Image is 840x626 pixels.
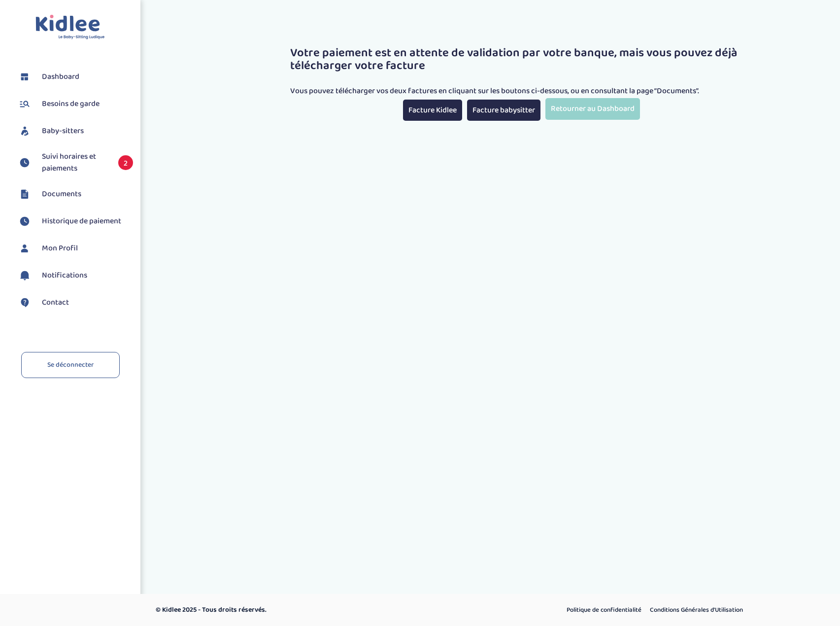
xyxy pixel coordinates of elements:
[403,100,462,121] a: Facture Kidlee
[290,85,753,97] p: Vous pouvez télécharger vos deux factures en cliquant sur les boutons ci-dessous, ou en consultan...
[42,270,87,281] span: Notifications
[563,604,645,617] a: Politique de confidentialité
[290,47,753,73] h3: Votre paiement est en attente de validation par votre banque, mais vous pouvez déjà télécharger v...
[42,188,81,200] span: Documents
[17,268,32,283] img: notification.svg
[17,241,133,256] a: Mon Profil
[42,125,84,137] span: Baby-sitters
[42,215,121,227] span: Historique de paiement
[17,70,133,84] a: Dashboard
[42,297,69,309] span: Contact
[17,241,32,256] img: profil.svg
[21,352,120,378] a: Se déconnecter
[17,268,133,283] a: Notifications
[156,605,462,615] p: © Kidlee 2025 - Tous droits réservés.
[17,187,133,202] a: Documents
[17,214,133,229] a: Historique de paiement
[17,151,133,174] a: Suivi horaires et paiements 2
[17,124,133,139] a: Baby-sitters
[17,124,32,139] img: babysitters.svg
[118,155,133,170] span: 2
[17,295,32,310] img: contact.svg
[17,187,32,202] img: documents.svg
[17,214,32,229] img: suivihoraire.svg
[17,155,32,170] img: suivihoraire.svg
[42,243,78,254] span: Mon Profil
[17,97,32,111] img: besoin.svg
[42,151,108,174] span: Suivi horaires et paiements
[467,100,540,121] a: Facture babysitter
[545,98,640,119] a: Retourner au Dashboard
[646,604,746,617] a: Conditions Générales d’Utilisation
[17,97,133,111] a: Besoins de garde
[17,295,133,310] a: Contact
[42,98,100,110] span: Besoins de garde
[17,70,32,84] img: dashboard.svg
[35,15,105,40] img: logo.svg
[42,71,79,83] span: Dashboard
